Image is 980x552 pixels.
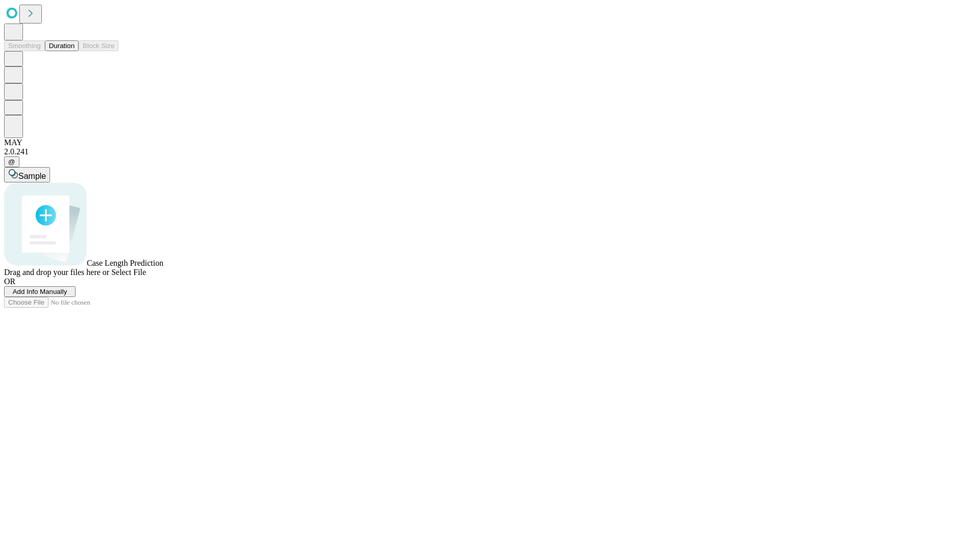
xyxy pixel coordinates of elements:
[4,156,19,167] button: @
[4,40,45,51] button: Smoothing
[87,259,163,267] span: Case Length Prediction
[4,277,15,286] span: OR
[4,147,976,156] div: 2.0.241
[4,286,76,297] button: Add Info Manually
[79,40,118,51] button: Block Size
[13,288,67,295] span: Add Info Manually
[4,167,50,182] button: Sample
[4,268,109,277] span: Drag and drop your files here or
[8,158,15,166] span: @
[111,268,146,277] span: Select File
[18,172,46,180] span: Sample
[45,40,79,51] button: Duration
[4,138,976,147] div: MAY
